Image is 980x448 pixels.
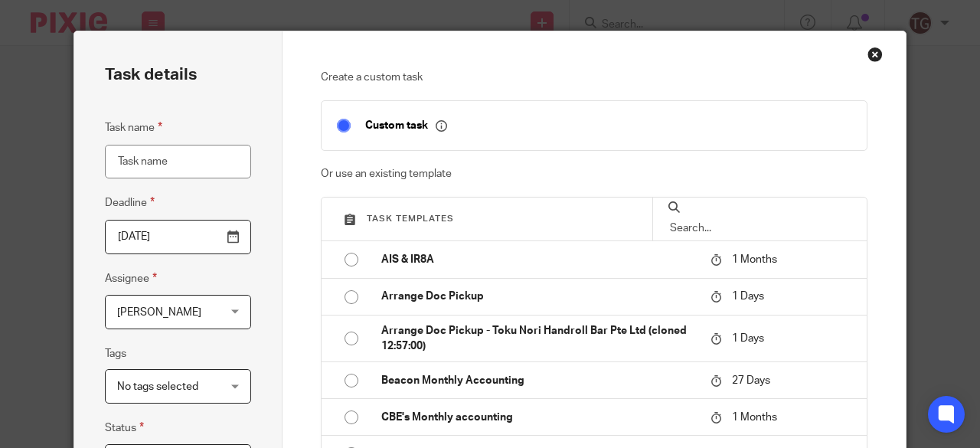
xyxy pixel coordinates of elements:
label: Assignee [105,270,157,287]
p: Beacon Monthly Accounting [381,373,696,388]
span: 1 Days [732,333,764,344]
p: Or use an existing template [321,166,868,181]
span: 1 Months [732,412,777,423]
span: 27 Days [732,375,770,386]
p: AIS & IR8A [381,252,696,267]
span: [PERSON_NAME] [117,307,201,318]
p: Arrange Doc Pickup [381,289,696,304]
div: Close this dialog window [867,47,883,62]
span: 1 Months [732,254,777,265]
h2: Task details [105,62,197,88]
p: CBE's Monthly accounting [381,410,696,425]
p: Create a custom task [321,70,868,85]
p: Arrange Doc Pickup - Toku Nori Handroll Bar Pte Ltd (cloned 12:57:00) [381,323,696,355]
span: 1 Days [732,291,764,302]
p: Custom task [365,119,447,132]
span: Task templates [367,214,454,223]
span: No tags selected [117,381,198,392]
label: Deadline [105,194,155,211]
label: Task name [105,119,162,136]
input: Pick a date [105,220,251,254]
label: Status [105,419,144,437]
label: Tags [105,346,126,361]
input: Task name [105,145,251,179]
input: Search... [668,220,851,237]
